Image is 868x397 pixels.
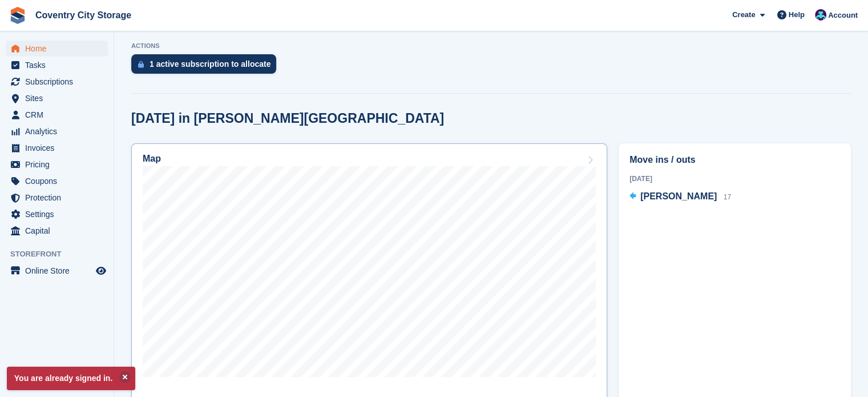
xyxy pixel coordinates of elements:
a: menu [6,157,108,173]
span: Coupons [25,173,94,189]
span: Online Store [25,263,94,279]
span: CRM [25,107,94,123]
img: Michael Doherty [815,9,826,21]
img: active_subscription_to_allocate_icon-d502201f5373d7db506a760aba3b589e785aa758c864c3986d89f69b8ff3... [138,61,144,68]
span: Storefront [10,248,114,260]
a: menu [6,140,108,156]
span: Tasks [25,57,94,73]
span: 17 [724,193,731,201]
h2: Move ins / outs [629,153,840,167]
span: Account [828,10,858,21]
a: menu [6,123,108,139]
div: [DATE] [629,174,840,184]
a: 1 active subscription to allocate [131,54,282,79]
span: Protection [25,190,94,206]
a: menu [6,57,108,73]
a: menu [6,107,108,123]
a: menu [6,223,108,239]
span: Analytics [25,123,94,139]
h2: Map [143,154,161,164]
a: menu [6,74,108,90]
p: ACTIONS [131,42,851,50]
a: menu [6,173,108,189]
div: 1 active subscription to allocate [150,59,271,69]
a: menu [6,206,108,222]
a: Coventry City Storage [31,6,136,25]
span: Subscriptions [25,74,94,90]
a: Preview store [94,264,108,278]
a: menu [6,41,108,57]
a: [PERSON_NAME] 17 [629,190,731,204]
h2: [DATE] in [PERSON_NAME][GEOGRAPHIC_DATA] [131,111,444,126]
span: [PERSON_NAME] [640,191,717,201]
p: You are already signed in. [7,367,135,390]
span: Home [25,41,94,57]
span: Capital [25,223,94,239]
span: Pricing [25,157,94,173]
span: Sites [25,90,94,106]
img: stora-icon-8386f47178a22dfd0bd8f6a31ec36ba5ce8667c1dd55bd0f319d3a0aa187defe.svg [9,7,26,24]
a: menu [6,90,108,106]
span: Invoices [25,140,94,156]
span: Help [789,9,805,21]
a: menu [6,263,108,279]
a: menu [6,190,108,206]
span: Settings [25,206,94,222]
span: Create [732,9,755,21]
